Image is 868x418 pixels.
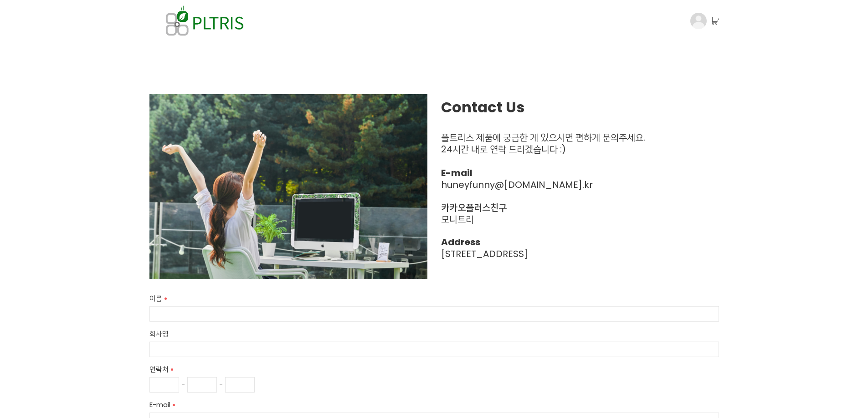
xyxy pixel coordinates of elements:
[441,178,504,191] a: huneyfunny@
[441,178,593,191] span: .kr
[149,328,719,339] label: 회사명
[149,399,719,410] label: E-mail
[441,247,528,260] span: [STREET_ADDRESS]
[441,97,524,117] strong: Contact Us
[181,379,185,390] span: -
[441,213,474,226] span: 모니트리
[504,178,582,191] a: [DOMAIN_NAME]
[149,364,719,375] label: 연락처
[219,379,223,390] span: -
[441,143,566,156] span: 24시간 내로 연락 드리겠습니다 :)
[149,293,719,304] label: 이름
[441,166,473,179] strong: E-mail
[441,236,480,248] strong: Address
[441,201,507,214] strong: 카카오플러스친구
[690,13,707,29] img: 프로필 이미지
[441,131,645,144] span: 플트리스 제품에 궁금한 게 있으시면 편하게 문의주세요.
